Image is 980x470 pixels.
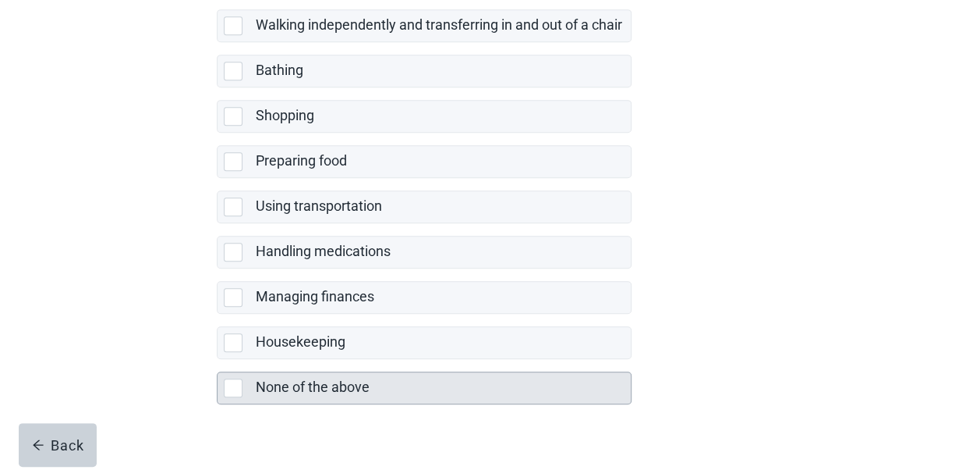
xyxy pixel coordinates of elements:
[255,198,381,214] label: Using transportation
[255,379,369,395] label: None of the above
[217,145,632,178] div: Preparing food, checkbox, not selected
[255,62,302,78] label: Bathing
[255,152,346,169] label: Preparing food
[255,333,345,350] label: Housekeeping
[255,16,621,33] label: Walking independently and transferring in and out of a chair
[255,107,313,123] label: Shopping
[255,243,390,259] label: Handling medications
[32,439,44,451] span: arrow-left
[217,236,632,269] div: Handling medications, checkbox, not selected
[217,100,632,133] div: Shopping, checkbox, not selected
[217,326,632,359] div: Housekeeping, checkbox, not selected
[217,55,632,87] div: Bathing, checkbox, not selected
[217,9,632,42] div: Walking independently and transferring in and out of a chair, checkbox, not selected
[32,437,84,453] div: Back
[217,190,632,223] div: Using transportation, checkbox, not selected
[255,288,373,304] label: Managing finances
[19,423,97,467] button: arrow-leftBack
[217,281,632,314] div: Managing finances, checkbox, not selected
[217,372,632,404] div: None of the above, checkbox, not selected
